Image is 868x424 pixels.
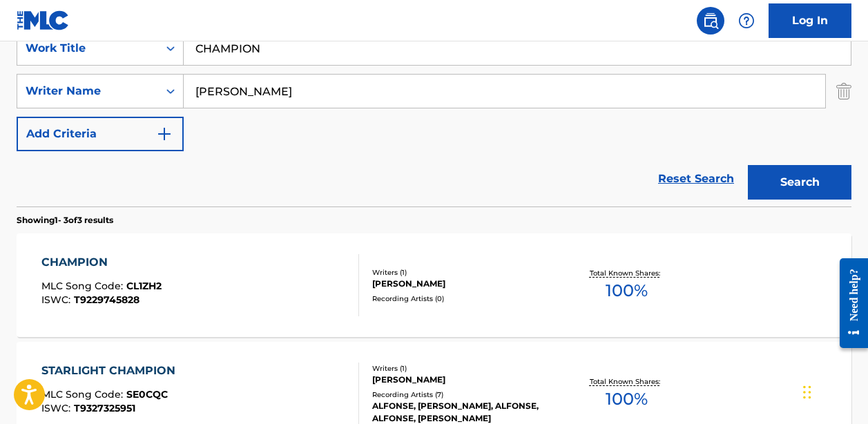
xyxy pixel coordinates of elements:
[17,233,851,337] a: CHAMPIONMLC Song Code:CL1ZH2ISWC:T9229745828Writers (1)[PERSON_NAME]Recording Artists (0)Total Kn...
[651,164,741,194] a: Reset Search
[799,358,868,424] iframe: Chat Widget
[733,7,760,35] div: Help
[74,293,139,306] span: T9229745828
[372,374,557,386] div: [PERSON_NAME]
[41,402,74,414] span: ISWC :
[17,214,113,227] p: Showing 1 - 3 of 3 results
[803,372,811,413] div: Drag
[748,165,851,200] button: Search
[829,244,868,363] iframe: Resource Center
[606,387,648,412] span: 100 %
[836,74,851,108] img: Delete Criterion
[590,268,664,278] p: Total Known Shares:
[17,31,851,206] form: Search Form
[372,278,557,290] div: [PERSON_NAME]
[26,40,150,57] div: Work Title
[372,293,557,304] div: Recording Artists ( 0 )
[606,278,648,303] span: 100 %
[372,267,557,278] div: Writers ( 1 )
[41,363,182,379] div: STARLIGHT CHAMPION
[372,363,557,374] div: Writers ( 1 )
[697,7,724,35] a: Public Search
[26,83,150,99] div: Writer Name
[590,376,664,387] p: Total Known Shares:
[41,293,74,306] span: ISWC :
[17,117,184,151] button: Add Criteria
[769,3,851,38] a: Log In
[17,10,70,30] img: MLC Logo
[126,280,162,292] span: CL1ZH2
[41,280,126,292] span: MLC Song Code :
[126,388,168,401] span: SE0CQC
[738,12,755,29] img: help
[372,389,557,400] div: Recording Artists ( 7 )
[41,254,162,271] div: CHAMPION
[74,402,135,414] span: T9327325951
[156,126,173,142] img: 9d2ae6d4665cec9f34b9.svg
[41,388,126,401] span: MLC Song Code :
[702,12,719,29] img: search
